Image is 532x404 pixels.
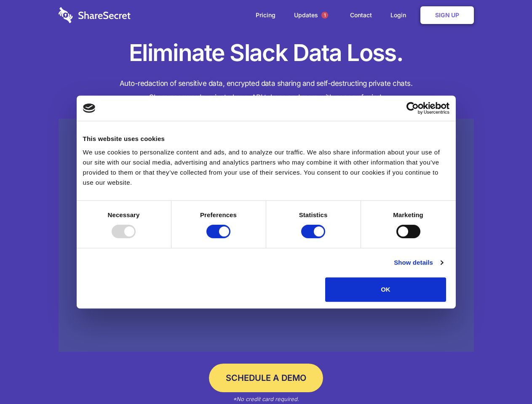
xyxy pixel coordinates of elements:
a: Contact [342,2,380,28]
a: Pricing [247,2,284,28]
div: We use cookies to personalize content and ads, and to analyze our traffic. We also share informat... [83,147,449,188]
strong: Statistics [299,211,328,218]
div: This website uses cookies [83,134,449,144]
strong: Preferences [200,211,237,218]
a: Sign Up [420,6,474,24]
span: 1 [321,12,328,19]
a: Schedule a Demo [209,364,323,392]
button: OK [325,277,446,302]
img: logo-wordmark-white-trans-d4663122ce5f474addd5e946df7df03e33cb6a1c49d2221995e7729f52c070b2.svg [59,7,131,23]
a: Wistia video thumbnail [59,119,474,352]
a: Show details [394,258,443,268]
h4: Auto-redaction of sensitive data, encrypted data sharing and self-destructing private chats. Shar... [59,77,474,104]
img: logo [83,104,96,113]
em: *No credit card required. [233,396,299,402]
strong: Marketing [393,211,423,218]
a: Login [382,2,419,28]
strong: Necessary [108,211,140,218]
a: Usercentrics Cookiebot - opens in a new window [376,102,449,114]
h1: Eliminate Slack Data Loss. [59,38,474,68]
